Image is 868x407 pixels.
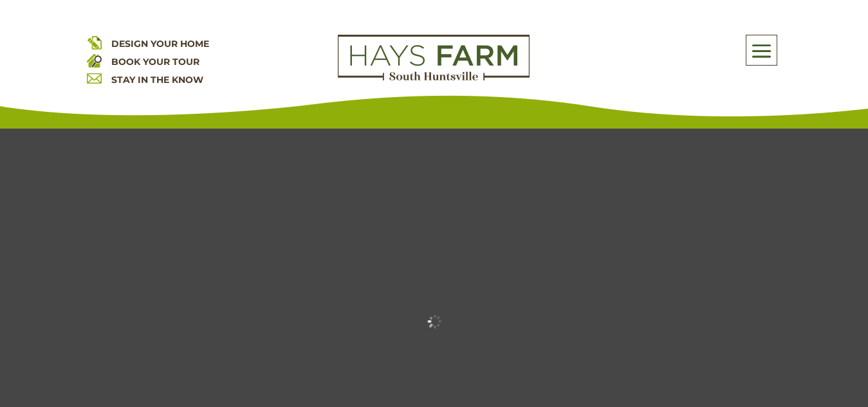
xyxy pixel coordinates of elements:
a: STAY IN THE KNOW [111,74,203,86]
a: hays farm homes huntsville development [338,72,530,84]
img: Logo [338,35,530,81]
img: book your home tour [87,53,102,68]
a: BOOK YOUR TOUR [111,56,199,68]
a: DESIGN YOUR HOME [111,38,209,50]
